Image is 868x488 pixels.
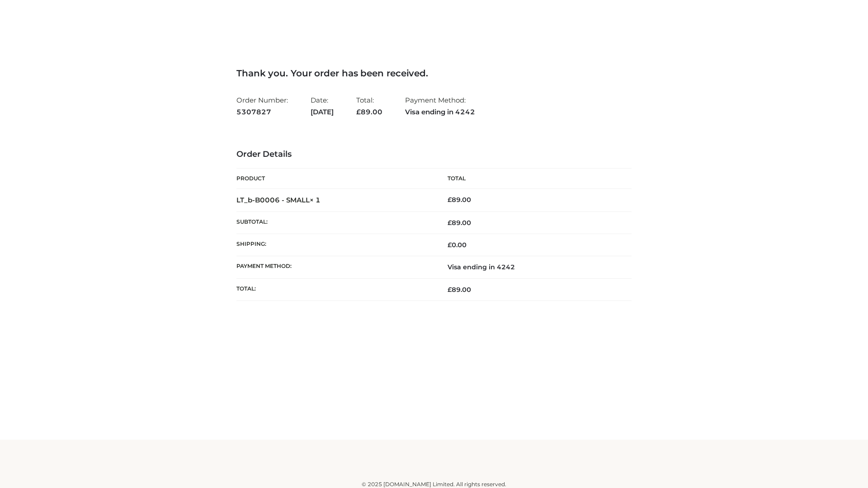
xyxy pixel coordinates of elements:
th: Shipping: [236,234,434,256]
th: Subtotal: [236,211,434,234]
span: £ [448,219,452,227]
th: Total: [236,278,434,300]
bdi: 0.00 [448,241,467,249]
span: 89.00 [448,219,471,227]
span: 89.00 [448,286,471,294]
h3: Order Details [236,150,632,160]
li: Order Number: [236,92,288,120]
strong: [DATE] [311,106,334,118]
li: Date: [311,92,334,120]
th: Payment method: [236,256,434,278]
strong: × 1 [310,196,321,204]
span: £ [356,108,361,116]
strong: Visa ending in 4242 [405,106,475,118]
h3: Thank you. Your order has been received. [236,68,632,79]
strong: 5307827 [236,106,288,118]
span: £ [448,196,452,204]
strong: LT_b-B0006 - SMALL [236,196,321,204]
th: Product [236,169,434,189]
span: £ [448,286,452,294]
li: Payment Method: [405,92,475,120]
li: Total: [356,92,382,120]
bdi: 89.00 [448,196,471,204]
td: Visa ending in 4242 [434,256,632,278]
th: Total [434,169,632,189]
span: £ [448,241,452,249]
span: 89.00 [356,108,382,116]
